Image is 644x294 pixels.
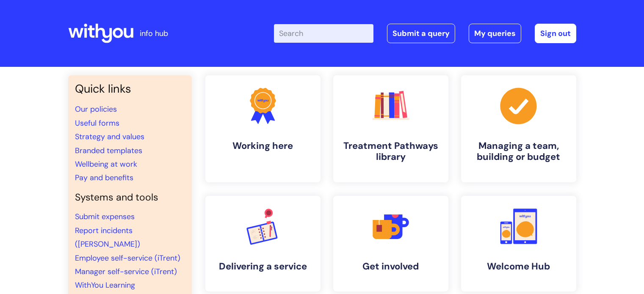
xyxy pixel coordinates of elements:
a: Branded templates [75,146,142,156]
p: info hub [140,27,168,40]
h4: Get involved [340,261,442,272]
a: Treatment Pathways library [333,75,448,182]
div: | - [274,24,576,43]
h4: Managing a team, building or budget [468,140,569,163]
a: My queries [469,24,521,43]
a: Submit a query [387,24,455,43]
a: Welcome Hub [461,196,576,291]
a: Get involved [333,196,448,291]
a: Manager self-service (iTrent) [75,267,177,277]
h4: Delivering a service [212,261,314,272]
a: Strategy and values [75,132,144,142]
a: Sign out [535,24,576,43]
a: Submit expenses [75,212,135,222]
a: Useful forms [75,118,119,128]
a: Our policies [75,104,117,114]
h4: Systems and tools [75,192,185,203]
a: WithYou Learning [75,280,135,290]
a: Pay and benefits [75,173,133,183]
a: Wellbeing at work [75,159,137,169]
a: Report incidents ([PERSON_NAME]) [75,225,140,249]
input: Search [274,24,373,43]
h4: Treatment Pathways library [340,140,442,163]
h3: Quick links [75,82,185,96]
a: Employee self-service (iTrent) [75,253,180,263]
h4: Welcome Hub [468,261,569,272]
a: Delivering a service [205,196,321,291]
a: Managing a team, building or budget [461,75,576,182]
a: Working here [205,75,321,182]
h4: Working here [212,140,314,151]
